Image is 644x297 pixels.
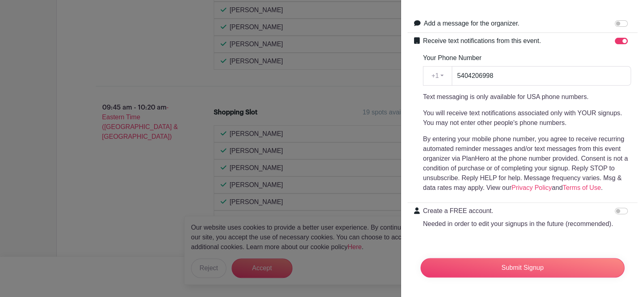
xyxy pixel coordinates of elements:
p: Needed in order to edit your signups in the future (recommended). [423,219,613,229]
p: Create a FREE account. [423,206,613,216]
p: By entering your mobile phone number, you agree to receive recurring automated reminder messages ... [423,134,631,193]
a: Privacy Policy [511,184,552,191]
label: Your Phone Number [423,53,481,63]
input: Submit Signup [421,258,625,278]
p: Text messaging is only available for USA phone numbers. [423,92,631,102]
button: +1 [423,66,452,86]
label: Add a message for the organizer. [424,19,519,28]
a: Terms of Use [562,184,601,191]
label: Receive text notifications from this event. [423,36,541,46]
p: You will receive text notifications associated only with YOUR signups. You may not enter other pe... [423,108,631,128]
